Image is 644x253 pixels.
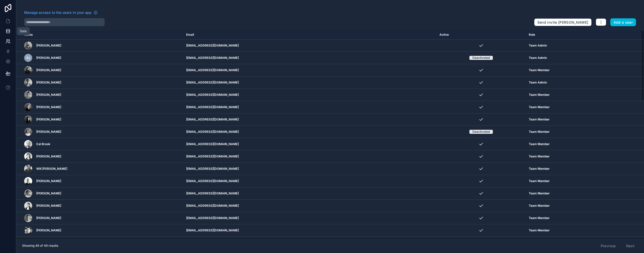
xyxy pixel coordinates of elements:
[529,142,550,146] span: Team Member
[529,154,550,158] span: Team Member
[183,212,436,224] td: [EMAIL_ADDRESS][DOMAIN_NAME]
[24,10,92,15] span: Manage access to the users in your app
[36,93,61,97] span: [PERSON_NAME]
[183,64,436,76] td: [EMAIL_ADDRESS][DOMAIN_NAME]
[36,154,61,158] span: [PERSON_NAME]
[529,80,547,85] span: Team Admin
[183,39,436,52] td: [EMAIL_ADDRESS][DOMAIN_NAME]
[26,56,30,60] span: RJ
[36,44,61,48] span: [PERSON_NAME]
[22,244,58,248] span: Showing 49 of 49 results
[36,68,61,72] span: [PERSON_NAME]
[183,76,436,89] td: [EMAIL_ADDRESS][DOMAIN_NAME]
[36,56,61,60] span: [PERSON_NAME]
[534,18,592,26] button: Send invite [PERSON_NAME]
[36,130,61,134] span: [PERSON_NAME]
[472,56,490,60] div: Deactivated
[183,101,436,113] td: [EMAIL_ADDRESS][DOMAIN_NAME]
[529,130,550,134] span: Team Member
[36,80,61,85] span: [PERSON_NAME]
[183,200,436,212] td: [EMAIL_ADDRESS][DOMAIN_NAME]
[183,89,436,101] td: [EMAIL_ADDRESS][DOMAIN_NAME]
[36,179,61,183] span: [PERSON_NAME]
[529,216,550,220] span: Team Member
[183,224,436,237] td: [EMAIL_ADDRESS][DOMAIN_NAME]
[36,228,61,232] span: [PERSON_NAME]
[20,29,27,33] div: Data
[36,105,61,109] span: [PERSON_NAME]
[183,30,436,39] th: Email
[36,191,61,195] span: [PERSON_NAME]
[526,30,611,39] th: Role
[183,150,436,163] td: [EMAIL_ADDRESS][DOMAIN_NAME]
[183,52,436,64] td: [EMAIL_ADDRESS][DOMAIN_NAME]
[529,56,547,60] span: Team Admin
[183,138,436,150] td: [EMAIL_ADDRESS][DOMAIN_NAME]
[529,167,550,171] span: Team Member
[529,105,550,109] span: Team Member
[183,163,436,175] td: [EMAIL_ADDRESS][DOMAIN_NAME]
[529,117,550,121] span: Team Member
[36,204,61,208] span: [PERSON_NAME]
[36,142,50,146] span: Cal Brook
[16,30,644,238] div: scrollable content
[436,30,526,39] th: Active
[529,68,550,72] span: Team Member
[529,44,547,48] span: Team Admin
[36,167,67,171] span: Will [PERSON_NAME]
[36,216,61,220] span: [PERSON_NAME]
[24,10,98,15] a: Manage access to the users in your app
[529,191,550,195] span: Team Member
[472,130,490,134] div: Deactivated
[183,187,436,200] td: [EMAIL_ADDRESS][DOMAIN_NAME]
[529,179,550,183] span: Team Member
[183,175,436,187] td: [EMAIL_ADDRESS][DOMAIN_NAME]
[529,228,550,232] span: Team Member
[16,30,183,39] th: Name
[183,113,436,126] td: [EMAIL_ADDRESS][DOMAIN_NAME]
[36,117,61,121] span: [PERSON_NAME]
[529,93,550,97] span: Team Member
[610,18,636,26] button: Add a user
[183,126,436,138] td: [EMAIL_ADDRESS][DOMAIN_NAME]
[183,237,436,249] td: [EMAIL_ADDRESS][DOMAIN_NAME]
[529,204,550,208] span: Team Member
